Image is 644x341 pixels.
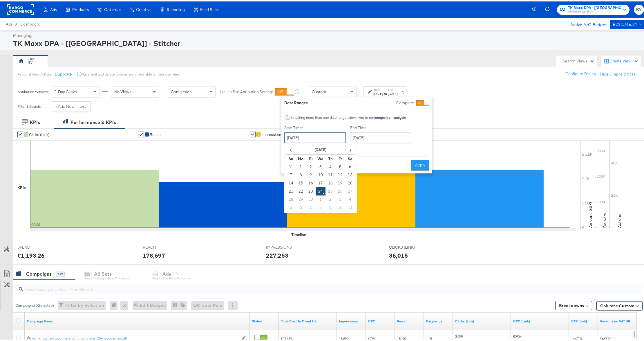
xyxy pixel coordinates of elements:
input: Search Campaigns by Name, ID or Objective [23,280,584,291]
button: RV [634,3,644,13]
button: Configure Pacing [561,67,600,78]
td: 6 [296,202,306,210]
span: 15,107 [397,335,406,339]
span: Custom [619,302,634,307]
div: 178,697 [143,250,165,258]
label: Start Time: [284,124,346,129]
div: TK Maxx DPA - [[GEOGRAPHIC_DATA]] - Stitcher [13,37,643,47]
a: The average cost you've paid to have 1,000 impressions of your ad. [368,317,392,322]
td: 4 [325,161,335,170]
span: Columns: [600,301,634,307]
td: 18 [325,178,335,186]
td: 17 [316,178,325,186]
span: Ads [50,6,57,10]
div: Search Views [563,57,594,62]
span: No Views [114,88,131,93]
div: 127 [56,270,65,275]
td: 6 [345,161,355,170]
div: Personal View Actions: [17,71,53,75]
td: 9 [325,202,335,210]
span: Conversion [171,88,192,93]
button: +Add New Filters [52,100,91,110]
span: Clicks (Link) [29,131,50,135]
a: The number of people your ad was served to. [397,317,422,322]
td: 28 [286,194,296,202]
a: Your campaign name. [27,317,247,322]
strong: comparison analysis [374,114,406,118]
td: 23 [306,186,316,194]
span: TK Maxx DPA - [[GEOGRAPHIC_DATA]] - Stitcher [568,3,621,10]
a: Shows the current state of your Ad Campaign. [252,317,276,322]
a: ✔ [138,130,144,136]
text: Amount (GBP) [588,201,593,226]
a: The number of times your ad was served. On mobile apps an ad is counted as served the first time ... [339,317,363,322]
td: 8 [296,170,306,178]
div: Managing: [13,31,643,37]
td: 16 [306,178,316,186]
td: 3 [316,161,325,170]
span: 1.25 [426,335,432,339]
td: 13 [345,170,355,178]
td: 1 [296,161,306,170]
span: 2,659 [455,333,463,337]
td: 10 [316,170,325,178]
div: Date Ranges [284,99,308,104]
td: 11 [345,202,355,210]
span: ↑ [357,90,363,92]
div: Create View [609,57,638,63]
td: 15 [296,178,306,186]
button: Breakdowns [555,299,592,309]
td: 10 [335,202,345,210]
td: 11 [325,170,335,178]
td: 20 [345,178,355,186]
span: Reporting [167,6,185,10]
td: 5 [286,202,296,210]
div: Attribution Window: [17,88,49,92]
span: Reach [150,131,161,135]
td: 7 [306,202,316,210]
span: CLICKS (LINK) [389,243,433,249]
span: Impressions [261,131,282,135]
td: 31 [286,161,296,170]
td: 2 [325,194,335,202]
span: ‹ [286,144,295,152]
td: 24 [316,186,325,194]
div: Campaigns ( 0 Selected) [15,301,54,307]
a: uk_tk_low_paidsoc_meta_conv_purchase_CPA_ecomm_aug25 [32,335,238,340]
span: IMPRESSIONS [266,243,310,249]
td: 5 [335,161,345,170]
td: 27 [345,186,355,194]
td: 8 [316,202,325,210]
th: Su [286,153,296,161]
a: The number of clicks received on a link in your ad divided by the number of impressions. [571,317,596,322]
div: [DATE] [373,90,383,95]
td: 25 [325,186,335,194]
div: £1,193.26 [17,250,45,258]
span: Feed Suite [200,6,219,10]
button: Apply [411,159,429,169]
a: Dashboard [20,20,40,25]
span: Ads [6,20,12,25]
div: KPIs [17,184,26,189]
span: Mindshare World UK [568,8,621,13]
td: 9 [306,170,316,178]
td: 3 [335,194,345,202]
button: Hide Graphs & KPIs [600,70,635,76]
span: RV [636,5,642,12]
th: We [316,153,325,161]
td: 4 [345,194,355,202]
button: Duplicate [55,70,72,76]
span: SPEND [17,243,61,249]
button: Columns:Custom [596,300,643,309]
div: £222,766.31 [613,19,637,27]
td: 26 [335,186,345,194]
th: Fr [335,153,345,161]
span: › [346,144,355,152]
strong: to [383,90,388,94]
div: Campaigns [26,269,52,276]
div: 0 [110,299,120,309]
span: Custom [312,88,326,93]
td: 30 [306,194,316,202]
div: Active A/C Budget [564,18,607,27]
